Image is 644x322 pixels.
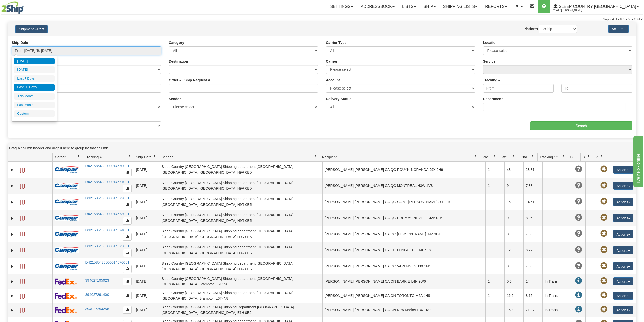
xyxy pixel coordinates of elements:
[125,153,134,161] a: Tracking # filter column settings
[169,59,188,64] label: Destination
[123,249,132,257] button: Copy to clipboard
[504,226,523,242] td: 8
[575,306,582,313] span: In Transit
[159,303,322,317] td: Sleep Country [GEOGRAPHIC_DATA] Shipping Department [GEOGRAPHIC_DATA] [GEOGRAPHIC_DATA] [GEOGRAPH...
[540,155,562,160] span: Tracking Status
[123,185,132,192] button: Copy to clipboard
[529,153,537,161] a: Charge filter column settings
[322,242,486,258] td: [PERSON_NAME] [PERSON_NAME] CA QC LONGUEUIL J4L 4J8
[559,153,568,161] a: Tracking Status filter column settings
[322,162,486,178] td: [PERSON_NAME] [PERSON_NAME] CA QC ROUYN-NORANDA J9X 2H9
[575,166,582,173] span: Unknown
[322,210,486,226] td: [PERSON_NAME] [PERSON_NAME] CA QC DRUMMONDVILLE J2B 0T5
[583,155,587,160] span: Shipment Issues
[10,248,15,253] a: Expand
[85,212,129,216] a: D421585430000014573001
[322,289,486,303] td: [PERSON_NAME] [PERSON_NAME] CA ON TORONTO M5A 4H9
[558,4,636,9] span: Sleep Country [GEOGRAPHIC_DATA]
[85,278,109,282] a: 394027195023
[600,277,607,284] span: Pickup Not Assigned
[169,96,181,101] label: Sender
[510,153,518,161] a: Weight filter column settings
[482,155,493,160] span: Packages
[613,198,633,206] button: Actions
[542,303,573,317] td: In Transit
[575,198,582,205] span: Unknown
[20,198,25,206] a: Label
[123,201,132,208] button: Copy to clipboard
[85,164,129,168] a: D421585430000014570001
[485,162,504,178] td: 1
[608,25,629,33] button: Actions
[491,153,499,161] a: Packages filter column settings
[322,155,337,160] span: Recipient
[134,226,159,242] td: [DATE]
[322,194,486,210] td: [PERSON_NAME] [PERSON_NAME] CA QC SAINT-[PERSON_NAME] J0L 1T0
[85,228,129,232] a: D421585430000014574001
[504,289,523,303] td: 16.6
[523,289,542,303] td: 8.15
[542,274,573,289] td: In Transit
[123,278,132,285] button: Copy to clipboard
[485,289,504,303] td: 1
[575,214,582,221] span: Unknown
[159,194,322,210] td: Sleep Country [GEOGRAPHIC_DATA] Shipping department [GEOGRAPHIC_DATA] [GEOGRAPHIC_DATA] [GEOGRAPH...
[311,153,320,161] a: Sender filter column settings
[483,59,496,64] label: Service
[55,215,79,221] img: 14 - Canpar
[136,155,151,160] span: Ship Date
[159,226,322,242] td: Sleep Country [GEOGRAPHIC_DATA] Shipping department [GEOGRAPHIC_DATA] [GEOGRAPHIC_DATA] [GEOGRAPH...
[439,0,481,13] a: Shipping lists
[4,3,47,9] div: live help - online
[613,182,633,190] button: Actions
[575,262,582,270] span: Unknown
[504,194,523,210] td: 16
[14,93,55,100] li: This Month
[159,210,322,226] td: Sleep Country [GEOGRAPHIC_DATA] Shipping department [GEOGRAPHIC_DATA] [GEOGRAPHIC_DATA] [GEOGRAPH...
[134,162,159,178] td: [DATE]
[10,293,15,298] a: Expand
[483,78,500,83] label: Tracking #
[20,277,25,285] a: Label
[523,226,542,242] td: 7.88
[159,274,322,289] td: Sleep Country [GEOGRAPHIC_DATA] Shipping department [GEOGRAPHIC_DATA] [GEOGRAPHIC_DATA] Brampton ...
[632,135,643,187] iframe: chat widget
[575,230,582,237] span: Unknown
[123,217,132,225] button: Copy to clipboard
[20,306,25,314] a: Label
[530,121,632,130] input: Search
[169,78,210,83] label: Order # / Ship Request #
[570,155,574,160] span: Delivery Status
[322,303,486,317] td: [PERSON_NAME] [PERSON_NAME] CA ON New Market L3X 1K9
[485,303,504,317] td: 1
[481,0,511,13] a: Reports
[504,258,523,274] td: 8
[523,194,542,210] td: 14.51
[159,162,322,178] td: Sleep Country [GEOGRAPHIC_DATA] Shipping department [GEOGRAPHIC_DATA] [GEOGRAPHIC_DATA] [GEOGRAPH...
[10,167,15,172] a: Expand
[322,178,486,194] td: [PERSON_NAME] [PERSON_NAME] CA QC MONTREAL H3W 1V8
[504,303,523,317] td: 150
[575,182,582,189] span: Unknown
[561,84,632,93] input: To
[55,155,66,160] span: Carrier
[10,232,15,237] a: Expand
[485,194,504,210] td: 1
[20,213,25,222] a: Label
[123,265,132,273] button: Copy to clipboard
[123,233,132,241] button: Copy to clipboard
[123,169,132,176] button: Copy to clipboard
[357,0,398,13] a: Addressbook
[600,246,607,253] span: Pickup Not Assigned
[322,226,486,242] td: [PERSON_NAME] [PERSON_NAME] CA QC [PERSON_NAME] J4Z 3L4
[85,180,129,184] a: D421585430000014571001
[597,153,606,161] a: Pickup Status filter column settings
[85,196,129,200] a: D421585430000014572001
[600,306,607,313] span: Pickup Not Assigned
[502,155,512,160] span: Weight
[123,306,132,314] button: Copy to clipboard
[523,178,542,194] td: 7.88
[10,308,15,313] a: Expand
[20,291,25,299] a: Label
[613,246,633,254] button: Actions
